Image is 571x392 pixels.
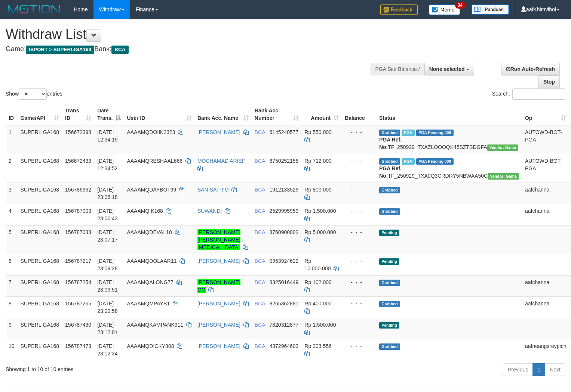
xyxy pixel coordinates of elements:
span: Rp 400.000 [304,301,331,307]
label: Show entries [6,88,62,100]
span: None selected [429,66,465,72]
td: 9 [6,318,18,339]
label: Search: [492,88,565,100]
span: 34 [455,2,465,9]
td: SUPERLIGA168 [18,183,62,204]
th: Trans ID: activate to sort column ascending [62,104,94,125]
img: MOTION_logo.png [6,4,62,15]
td: aafchanna [522,183,570,204]
div: - - - [345,342,373,350]
td: AUTOWD-BOT-PGA [522,125,570,154]
span: Rp 1.500.000 [304,322,336,328]
td: 8 [6,296,18,318]
span: 156672398 [65,129,91,135]
span: BCA [255,158,265,164]
a: [PERSON_NAME] [197,343,240,349]
td: 6 [6,254,18,275]
div: Showing 1 to 10 of 10 entries [6,363,232,373]
td: AUTOWD-BOT-PGA [522,154,570,183]
div: - - - [345,157,373,165]
span: Rp 712.000 [304,158,331,164]
th: Bank Acc. Number: activate to sort column ascending [252,104,302,125]
span: 156787473 [65,343,91,349]
span: Rp 203.556 [304,343,331,349]
td: aafchanna [522,204,570,225]
span: 156787003 [65,208,91,214]
th: User ID: activate to sort column ascending [124,104,194,125]
span: BCA [255,301,265,307]
span: Grabbed [379,187,400,193]
span: Grabbed [379,130,400,136]
td: 7 [6,275,18,296]
span: Copy 4372964603 to clipboard [269,343,298,349]
td: SUPERLIGA168 [18,339,62,360]
span: BCA [255,343,265,349]
span: 156787254 [65,279,91,285]
div: - - - [345,279,373,286]
span: Rp 102.000 [304,279,331,285]
span: 156786962 [65,187,91,193]
span: BCA [255,208,265,214]
span: Copy 6750252158 to clipboard [269,158,298,164]
span: BCA [255,229,265,235]
span: Rp 800.000 [304,187,331,193]
span: PGA Pending [416,130,454,136]
a: Next [545,363,565,376]
div: - - - [345,321,373,329]
td: SUPERLIGA168 [18,254,62,275]
span: Copy 8325016449 to clipboard [269,279,298,285]
span: ISPORT > SUPERLIGA168 [26,46,94,54]
img: Button%20Memo.svg [429,4,460,15]
span: BCA [255,279,265,285]
span: Marked by aafsoycanthlai [402,158,415,165]
a: Previous [503,363,533,376]
th: Balance [342,104,376,125]
input: Search: [512,88,565,100]
span: 156672433 [65,158,91,164]
a: [PERSON_NAME] [197,258,240,264]
span: [DATE] 23:12:01 [97,322,118,335]
td: SUPERLIGA168 [18,275,62,296]
div: - - - [345,257,373,265]
span: AAAAMQDOLAAR11 [127,258,176,264]
h4: Game: Bank: [6,46,373,53]
span: Copy 2529995959 to clipboard [269,208,298,214]
span: Grabbed [379,208,400,215]
th: Bank Acc. Name: activate to sort column ascending [194,104,252,125]
span: AAAAMQKAMPANK911 [127,322,183,328]
span: BCA [255,258,265,264]
th: Op: activate to sort column ascending [522,104,570,125]
span: [DATE] 12:34:19 [97,129,118,143]
span: 156787033 [65,229,91,235]
a: SAN SATRIO [197,187,229,193]
select: Showentries [19,88,47,100]
td: 5 [6,225,18,254]
span: Copy 1912133529 to clipboard [269,187,298,193]
a: 1 [532,363,545,376]
span: AAAAMQALONG77 [127,279,174,285]
span: Rp 1.500.000 [304,208,336,214]
td: aafchanna [522,296,570,318]
span: [DATE] 23:06:43 [97,208,118,221]
td: SUPERLIGA168 [18,318,62,339]
button: None selected [424,63,474,75]
td: aafneangsreypich [522,339,570,360]
span: AAAAMQDICKY808 [127,343,174,349]
span: [DATE] 23:07:17 [97,229,118,243]
span: Pending [379,230,399,236]
a: Run Auto-Refresh [501,63,560,75]
a: Stop [538,75,560,88]
div: - - - [345,186,373,193]
span: Grabbed [379,280,400,286]
span: BCA [255,322,265,328]
span: [DATE] 23:09:58 [97,301,118,314]
span: 156787217 [65,258,91,264]
span: Grabbed [379,343,400,350]
td: 2 [6,154,18,183]
img: Feedback.jpg [380,4,418,15]
span: Pending [379,258,399,265]
div: - - - [345,207,373,215]
td: SUPERLIGA168 [18,154,62,183]
img: panduan.png [472,4,509,15]
td: TF_250929_TXAZLOOOQK45SZTSDGFA [376,125,522,154]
